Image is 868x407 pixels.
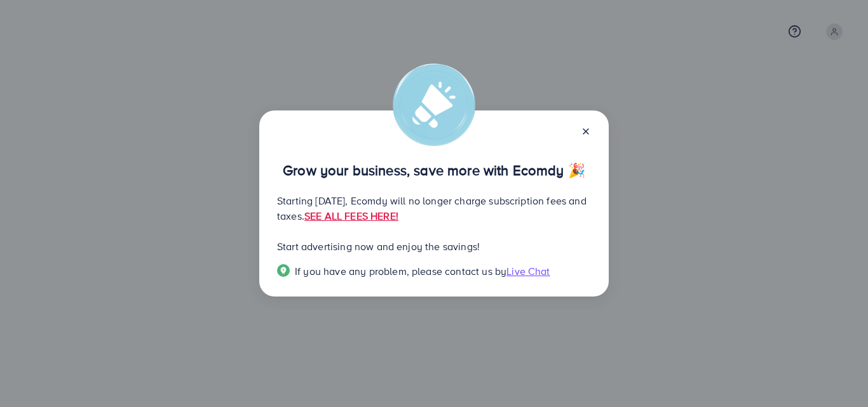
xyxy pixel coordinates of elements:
p: Starting [DATE], Ecomdy will no longer charge subscription fees and taxes. [277,193,591,224]
img: alert [393,63,475,146]
a: SEE ALL FEES HERE! [304,209,398,223]
p: Grow your business, save more with Ecomdy 🎉 [277,163,591,178]
p: Start advertising now and enjoy the savings! [277,239,591,254]
span: If you have any problem, please contact us by [295,264,506,278]
img: Popup guide [277,264,290,277]
span: Live Chat [506,264,550,278]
